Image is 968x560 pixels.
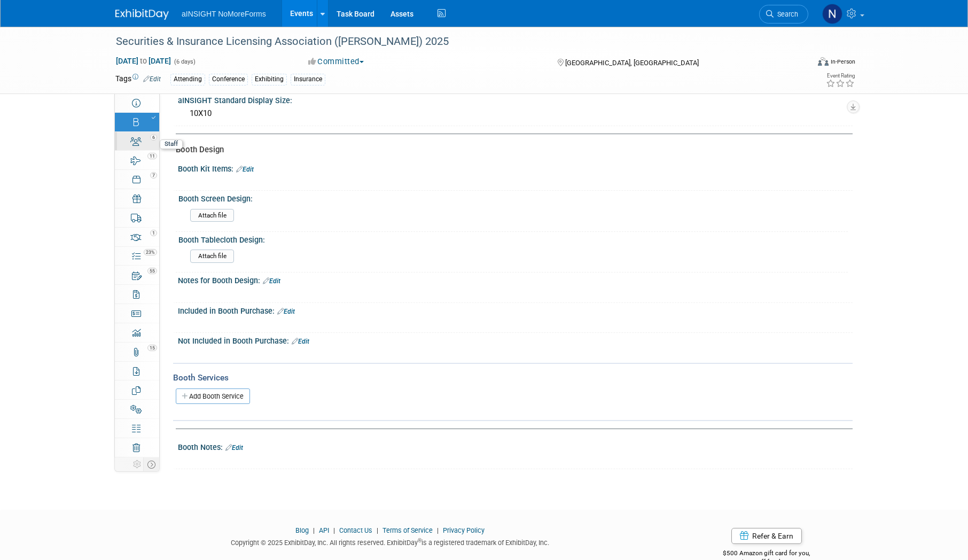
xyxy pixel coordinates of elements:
[115,56,171,66] span: [DATE] [DATE]
[170,74,205,85] div: Attending
[147,153,157,159] span: 11
[339,526,372,534] a: Contact Us
[818,57,829,66] img: Format-Inperson.png
[305,56,368,67] button: Committed
[147,268,157,274] span: 55
[178,92,853,106] div: aINSIGHT Standard Display Size:
[822,4,842,24] img: Nichole Brown
[830,58,855,66] div: In-Person
[115,9,169,20] img: ExhibitDay
[382,526,433,534] a: Terms of Service
[144,457,160,471] td: Toggle Event Tabs
[434,526,441,534] span: |
[319,526,329,534] a: API
[186,105,845,122] div: 10X10
[295,526,309,534] a: Blog
[178,232,848,245] div: Booth Tablecloth Design:
[418,538,421,543] sup: ®
[209,74,248,85] div: Conference
[225,444,243,452] a: Edit
[292,338,309,345] a: Edit
[115,266,159,284] a: 55
[178,191,848,204] div: Booth Screen Design:
[745,56,855,72] div: Event Format
[115,132,159,151] a: 6
[374,526,381,534] span: |
[331,526,338,534] span: |
[131,457,144,471] td: Personalize Event Tab Strip
[150,172,157,178] span: 7
[144,249,157,255] span: 23%
[291,74,325,85] div: Insurance
[112,32,792,51] div: Securities & Insurance Licensing Association ([PERSON_NAME]) 2025
[176,144,845,155] div: Booth Design
[774,10,798,18] span: Search
[143,75,161,83] a: Edit
[173,58,196,65] span: (6 days)
[150,230,157,236] span: 1
[115,151,159,169] a: 11
[263,277,280,285] a: Edit
[115,228,159,246] a: 1
[115,170,159,189] a: 7
[147,345,157,351] span: 15
[826,73,855,79] div: Event Rating
[115,73,161,85] td: Tags
[759,5,808,24] a: Search
[178,439,853,453] div: Booth Notes:
[115,535,665,548] div: Copyright © 2025 ExhibitDay, Inc. All rights reserved. ExhibitDay is a registered trademark of Ex...
[178,333,853,347] div: Not Included in Booth Purchase:
[731,528,802,544] a: Refer & Earn
[178,161,853,175] div: Booth Kit Items:
[138,57,149,65] span: to
[152,115,155,120] i: Booth reservation complete
[252,74,287,85] div: Exhibiting
[115,343,159,361] a: 15
[173,372,853,384] div: Booth Services
[443,526,485,534] a: Privacy Policy
[310,526,317,534] span: |
[178,303,853,317] div: Included in Booth Purchase:
[176,388,250,404] a: Add Booth Service
[150,134,157,141] span: 6
[236,166,254,173] a: Edit
[277,308,295,315] a: Edit
[565,59,699,67] span: [GEOGRAPHIC_DATA], [GEOGRAPHIC_DATA]
[178,273,853,286] div: Notes for Booth Design:
[182,10,266,18] span: aINSIGHT NoMoreForms
[115,247,159,266] a: 23%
